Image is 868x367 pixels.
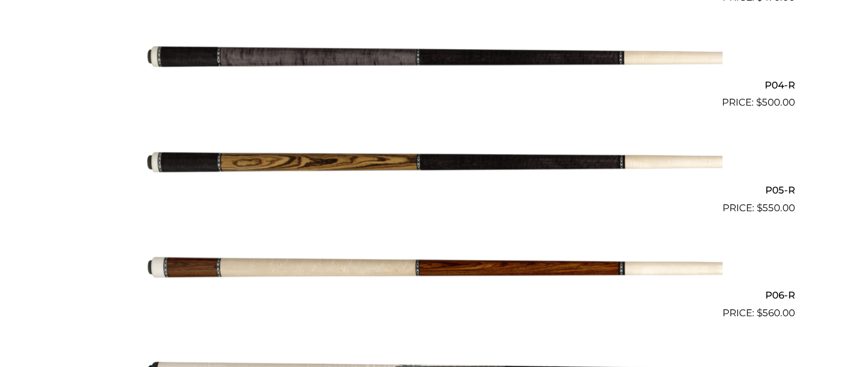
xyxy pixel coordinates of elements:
h2: P05-R [74,179,795,200]
h2: P06-R [74,285,795,306]
span: $ [757,307,762,318]
h2: P04-R [74,74,795,95]
img: P06-R [146,220,722,316]
a: P05-R $550.00 [74,115,795,215]
span: $ [756,96,762,108]
a: P04-R $500.00 [74,10,795,110]
img: P04-R [146,10,722,106]
img: P05-R [146,115,722,211]
bdi: 560.00 [757,307,795,318]
a: P06-R $560.00 [74,220,795,321]
bdi: 500.00 [756,96,795,108]
span: $ [757,202,762,213]
bdi: 550.00 [757,202,795,213]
